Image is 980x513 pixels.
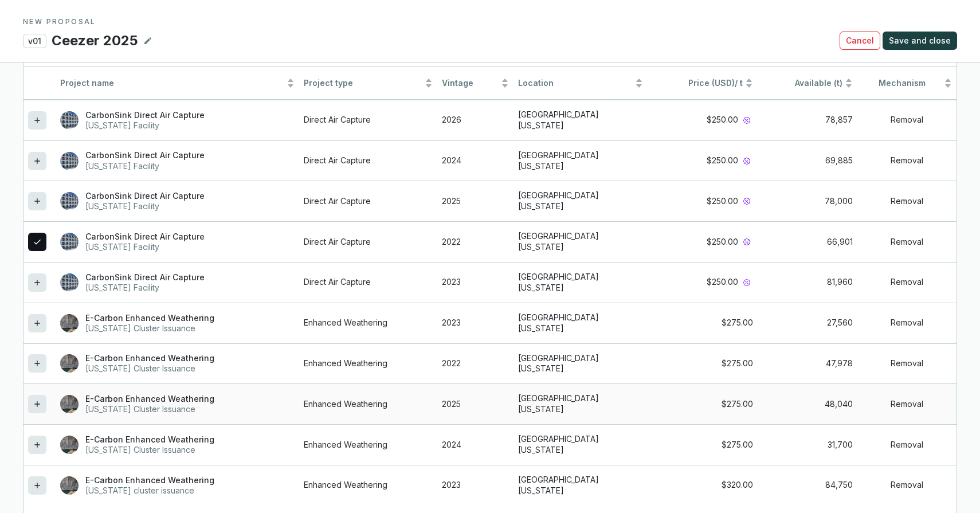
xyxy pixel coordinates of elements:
td: 81,960 [758,262,857,303]
p: CarbonSink Direct Air Capture [85,191,205,201]
div: $250.00 [652,155,753,167]
td: 48,040 [758,383,857,424]
td: Direct Air Capture [299,140,437,181]
td: 78,857 [758,100,857,140]
p: [US_STATE] Facility [85,283,205,293]
td: 66,901 [758,221,857,262]
td: 2024 [437,140,513,181]
div: $250.00 [652,114,753,127]
th: Available (t) [758,67,857,100]
p: [US_STATE] cluster issuance [85,485,214,496]
td: 47,978 [758,343,857,384]
th: Project type [299,67,437,100]
td: 2022 [437,221,513,262]
td: 2023 [437,262,513,303]
td: 31,700 [758,424,857,465]
p: [GEOGRAPHIC_DATA] [518,150,643,161]
td: Enhanced Weathering [299,383,437,424]
td: Removal [857,343,957,384]
p: E-Carbon Enhanced Weathering [85,313,214,323]
p: [US_STATE] [518,201,643,212]
div: $275.00 [652,399,753,410]
span: Available (t) [762,78,842,89]
p: [GEOGRAPHIC_DATA] [518,312,643,323]
td: 27,560 [758,303,857,343]
p: [GEOGRAPHIC_DATA] [518,434,643,445]
p: [GEOGRAPHIC_DATA] [518,393,643,404]
td: Removal [857,100,957,140]
span: Save and close [889,35,951,46]
p: [US_STATE] [518,120,643,131]
td: 2026 [437,100,513,140]
p: [GEOGRAPHIC_DATA] [518,475,643,485]
div: $250.00 [652,276,753,289]
span: Project name [60,78,284,89]
td: Enhanced Weathering [299,343,437,384]
p: [US_STATE] [518,323,643,334]
span: Project type [304,78,422,89]
div: $250.00 [652,236,753,248]
td: Direct Air Capture [299,221,437,262]
p: CarbonSink Direct Air Capture [85,110,205,120]
span: Vintage [442,78,499,89]
p: E-Carbon Enhanced Weathering [85,353,214,363]
p: [US_STATE] Facility [85,120,205,131]
p: [US_STATE] Cluster Issuance [85,363,214,374]
p: [US_STATE] [518,363,643,374]
button: Cancel [840,32,880,50]
p: [US_STATE] [518,283,643,293]
p: Ceezer 2025 [51,31,139,50]
span: Location [518,78,633,89]
td: 2025 [437,383,513,424]
p: [US_STATE] Facility [85,242,205,252]
td: Removal [857,303,957,343]
div: $320.00 [652,480,753,491]
th: Mechanism [857,67,957,100]
p: [US_STATE] Cluster Issuance [85,323,214,334]
span: Mechanism [862,78,942,89]
td: 2022 [437,343,513,384]
button: Save and close [883,32,957,50]
th: Project name [56,67,299,100]
div: $250.00 [652,195,753,207]
p: CarbonSink Direct Air Capture [85,272,205,283]
p: [US_STATE] Cluster Issuance [85,445,214,455]
p: E-Carbon Enhanced Weathering [85,394,214,404]
p: CarbonSink Direct Air Capture [85,150,205,160]
p: [GEOGRAPHIC_DATA] [518,353,643,364]
td: Enhanced Weathering [299,465,437,506]
p: [GEOGRAPHIC_DATA] [518,109,643,120]
p: [GEOGRAPHIC_DATA] [518,272,643,283]
p: NEW PROPOSAL [23,17,957,26]
span: Price (USD) [688,78,735,88]
td: Removal [857,383,957,424]
p: [US_STATE] Facility [85,201,205,212]
td: Removal [857,181,957,221]
p: [US_STATE] [518,404,643,415]
td: Removal [857,221,957,262]
td: Direct Air Capture [299,262,437,303]
p: [GEOGRAPHIC_DATA] [518,231,643,242]
p: [US_STATE] [518,445,643,456]
th: Vintage [437,67,513,100]
td: 78,000 [758,181,857,221]
p: [US_STATE] [518,161,643,172]
td: 2024 [437,424,513,465]
td: Enhanced Weathering [299,303,437,343]
td: 2023 [437,465,513,506]
td: Enhanced Weathering [299,424,437,465]
div: $275.00 [652,440,753,451]
td: Removal [857,424,957,465]
div: $275.00 [652,318,753,328]
td: Removal [857,465,957,506]
td: Direct Air Capture [299,100,437,140]
td: 84,750 [758,465,857,506]
td: Removal [857,262,957,303]
p: E-Carbon Enhanced Weathering [85,434,214,445]
span: Cancel [846,35,874,46]
td: Removal [857,140,957,181]
p: [GEOGRAPHIC_DATA] [518,190,643,201]
p: [US_STATE] [518,242,643,253]
td: 2025 [437,181,513,221]
p: [US_STATE] [518,485,643,496]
